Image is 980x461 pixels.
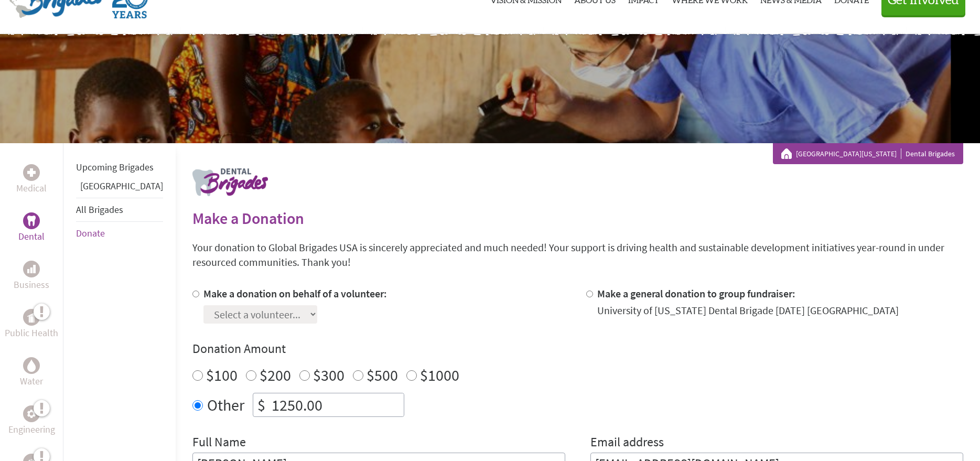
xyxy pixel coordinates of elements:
a: Donate [76,227,105,239]
img: Public Health [27,312,36,323]
label: Make a general donation to group fundraiser: [597,287,795,300]
div: Medical [23,164,40,181]
a: Public HealthPublic Health [5,309,58,340]
a: EngineeringEngineering [8,405,55,437]
div: Water [23,357,40,374]
p: Public Health [5,326,58,340]
img: Engineering [27,410,36,418]
a: BusinessBusiness [14,261,49,292]
p: Engineering [8,422,55,437]
input: Enter Amount [270,393,404,416]
div: Engineering [23,405,40,422]
a: DentalDental [18,212,45,244]
a: WaterWater [20,357,43,389]
img: Water [27,359,36,371]
a: [GEOGRAPHIC_DATA] [80,180,163,192]
p: Business [14,277,49,292]
div: Dental Brigades [781,148,955,159]
label: $200 [260,365,291,385]
a: [GEOGRAPHIC_DATA][US_STATE] [796,148,901,159]
li: Panama [76,179,163,198]
div: University of [US_STATE] Dental Brigade [DATE] [GEOGRAPHIC_DATA] [597,303,899,318]
img: Medical [27,168,36,177]
img: Dental [27,216,36,226]
div: Dental [23,212,40,229]
div: Public Health [23,309,40,326]
a: Upcoming Brigades [76,161,154,173]
label: $300 [313,365,344,385]
label: Email address [590,434,664,453]
img: Business [27,265,36,273]
a: MedicalMedical [16,164,47,196]
li: Upcoming Brigades [76,156,163,179]
label: Full Name [192,434,246,453]
a: All Brigades [76,203,123,216]
p: Medical [16,181,47,196]
label: Other [207,393,244,417]
label: $500 [367,365,398,385]
div: Business [23,261,40,277]
h4: Donation Amount [192,340,963,357]
label: $100 [206,365,238,385]
label: $1000 [420,365,459,385]
label: Make a donation on behalf of a volunteer: [203,287,387,300]
p: Dental [18,229,45,244]
p: Your donation to Global Brigades USA is sincerely appreciated and much needed! Your support is dr... [192,240,963,270]
li: Donate [76,222,163,245]
img: logo-dental.png [192,168,268,196]
li: All Brigades [76,198,163,222]
p: Water [20,374,43,389]
h2: Make a Donation [192,209,963,228]
div: $ [253,393,270,416]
